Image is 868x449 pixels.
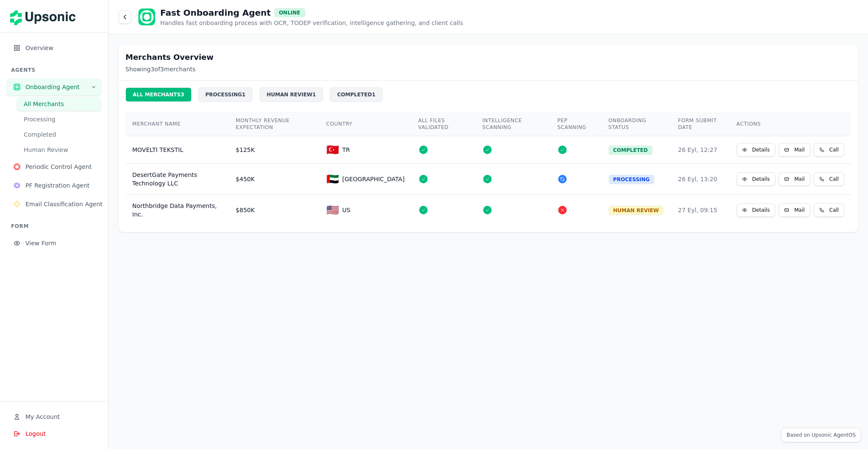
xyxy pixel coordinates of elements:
[11,67,101,73] h3: AGENTS
[236,146,312,154] div: $125K
[125,51,851,63] h2: Merchants Overview
[7,196,101,213] button: Email Classification Agent
[25,181,95,190] span: PF Registration Agent
[7,425,101,442] button: Logout
[737,203,776,217] button: Details
[476,112,551,136] th: INTELLIGENCE SCANNING
[7,235,101,252] button: View Form
[25,413,60,421] span: My Account
[14,84,20,90] img: Onboarding Agent
[678,206,723,214] div: 27 Eyl, 09:15
[25,200,103,208] span: Email Classification Agent
[17,130,101,138] a: Completed
[17,146,101,154] a: Human Review
[25,429,46,438] span: Logout
[132,146,222,154] div: MOVELTI TEKSTIL
[138,8,155,25] img: Onboarding Agent
[342,146,350,154] span: TR
[7,158,101,175] button: Periodic Control Agent
[779,203,810,217] button: Mail
[160,19,463,27] p: Handles fast onboarding process with OCR, TODEP verification, intelligence gathering, and client ...
[132,171,222,188] div: DesertGate Payments Technology LLC
[737,172,776,186] button: Details
[125,65,851,73] p: Showing 3 of 3 merchants
[7,177,101,194] button: PF Registration Agent
[10,4,81,28] img: Upsonic
[326,143,339,157] span: 🇹🇷
[678,146,723,154] div: 26 Eyl, 12:27
[7,79,101,95] button: Onboarding Agent
[7,201,101,209] a: Email Classification AgentEmail Classification Agent
[17,112,101,126] button: Processing
[14,163,20,170] img: Periodic Control Agent
[551,112,602,136] th: PEP SCANNING
[236,206,312,214] div: $850K
[779,143,810,157] button: Mail
[160,7,271,19] h1: Fast Onboarding Agent
[602,112,671,136] th: ONBOARDING STATUS
[17,143,101,157] button: Human Review
[17,115,101,123] a: Processing
[342,175,405,183] span: [GEOGRAPHIC_DATA]
[236,175,312,183] div: $450K
[326,203,339,217] span: 🇺🇸
[7,164,101,172] a: Periodic Control AgentPeriodic Control Agent
[25,83,88,91] span: Onboarding Agent
[678,175,723,183] div: 26 Eyl, 13:20
[198,87,253,102] div: PROCESSING 1
[229,112,319,136] th: MONTHLY REVENUE EXPECTATION
[7,414,101,422] a: My Account
[7,182,101,191] a: PF Registration AgentPF Registration Agent
[671,112,730,136] th: FORM SUBMIT DATE
[609,175,654,184] div: PROCESSING
[132,202,222,219] div: Northbridge Data Payments, Inc.
[320,112,412,136] th: COUNTRY
[125,112,229,136] th: MERCHANT NAME
[7,240,101,248] a: View Form
[7,408,101,425] button: My Account
[17,100,101,108] a: All Merchants
[17,128,101,141] button: Completed
[330,87,382,102] div: COMPLETED 1
[779,172,810,186] button: Mail
[326,172,339,186] span: 🇦🇪
[737,143,776,157] button: Details
[25,163,95,171] span: Periodic Control Agent
[609,206,664,215] div: HUMAN REVIEW
[730,112,851,136] th: ACTIONS
[609,146,653,155] div: COMPLETED
[814,203,844,217] button: Call
[274,8,305,17] div: ONLINE
[412,112,476,136] th: ALL FILES VALIDATED
[342,206,351,214] span: US
[11,223,101,230] h3: FORM
[259,87,323,102] div: HUMAN REVIEW 1
[14,201,20,208] img: Email Classification Agent
[814,172,844,186] button: Call
[25,44,95,52] span: Overview
[25,239,95,247] span: View Form
[7,45,101,53] a: Overview
[125,87,192,102] div: ALL MERCHANTS 3
[17,97,101,111] button: All Merchants
[814,143,844,157] button: Call
[7,39,101,56] button: Overview
[14,182,20,189] img: PF Registration Agent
